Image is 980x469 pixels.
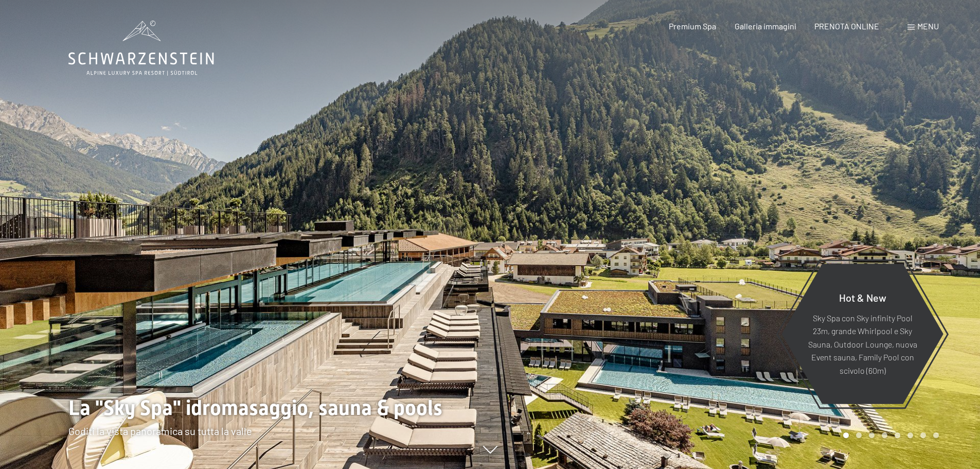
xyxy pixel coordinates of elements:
div: Carousel Page 6 [907,432,913,438]
a: Hot & New Sky Spa con Sky infinity Pool 23m, grande Whirlpool e Sky Sauna, Outdoor Lounge, nuova ... [781,263,944,405]
span: Hot & New [839,291,886,303]
div: Carousel Page 2 [856,432,862,438]
a: PRENOTA ONLINE [814,21,879,31]
div: Carousel Page 4 [882,432,887,438]
div: Carousel Page 3 [869,432,875,438]
div: Carousel Page 7 [920,432,926,438]
a: Premium Spa [669,21,716,31]
a: Galleria immagini [735,21,796,31]
div: Carousel Page 1 (Current Slide) [843,432,849,438]
div: Carousel Page 5 [895,432,900,438]
div: Carousel Page 8 [933,432,939,438]
div: Carousel Pagination [840,432,939,438]
p: Sky Spa con Sky infinity Pool 23m, grande Whirlpool e Sky Sauna, Outdoor Lounge, nuova Event saun... [807,311,918,377]
span: Menu [917,21,939,31]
